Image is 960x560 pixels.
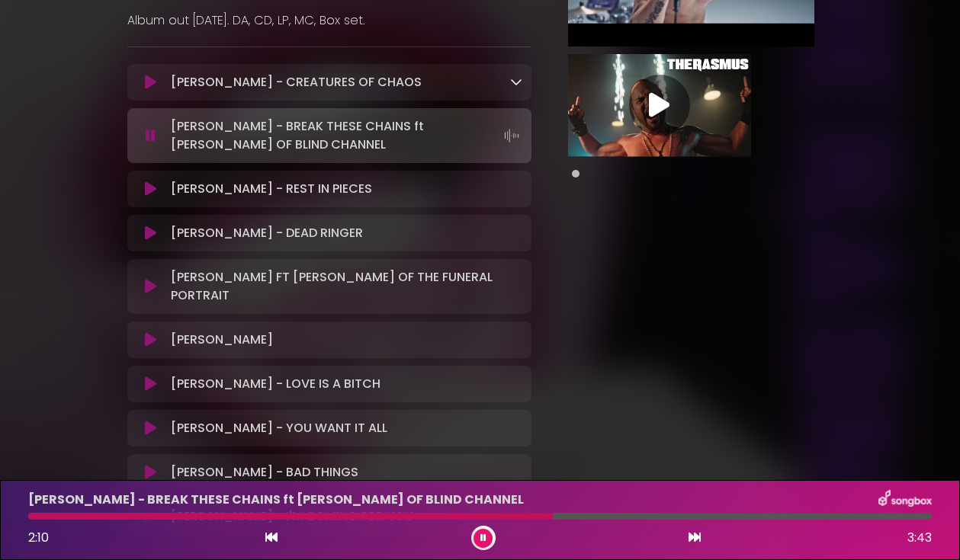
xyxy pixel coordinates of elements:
p: [PERSON_NAME] - BREAK THESE CHAINS ft [PERSON_NAME] OF BLIND CHANNEL [171,117,522,154]
img: songbox-logo-white.png [878,490,932,510]
p: [PERSON_NAME] FT [PERSON_NAME] OF THE FUNERAL PORTRAIT [171,268,522,305]
p: Album out [DATE]. DA, CD, LP, MC, Box set. [127,11,531,30]
p: [PERSON_NAME] [171,331,273,349]
img: waveform4.gif [501,125,522,146]
p: [PERSON_NAME] - LOVE IS A BITCH [171,375,380,393]
img: Video Thumbnail [568,54,751,157]
p: [PERSON_NAME] - BREAK THESE CHAINS ft [PERSON_NAME] OF BLIND CHANNEL [28,491,524,509]
p: [PERSON_NAME] - BAD THINGS [171,463,358,482]
p: [PERSON_NAME] - YOU WANT IT ALL [171,419,387,437]
span: 2:10 [28,529,49,546]
p: [PERSON_NAME] - DEAD RINGER [171,224,363,242]
p: [PERSON_NAME] - REST IN PIECES [171,180,372,198]
span: 3:43 [907,529,932,547]
p: [PERSON_NAME] - CREATURES OF CHAOS [171,73,422,91]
